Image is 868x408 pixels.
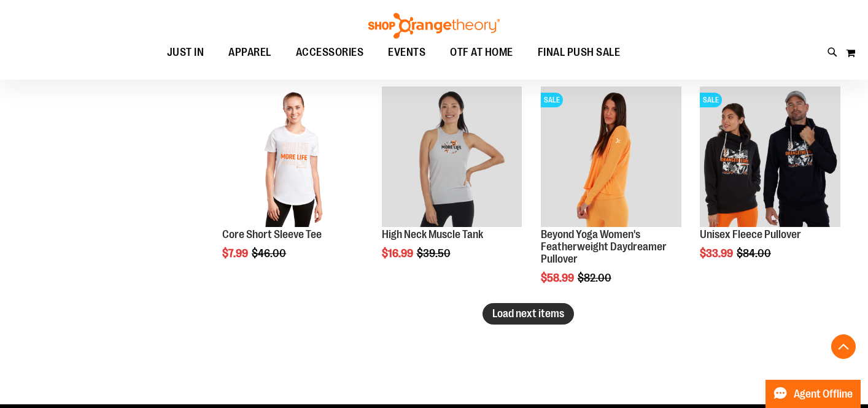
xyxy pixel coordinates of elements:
[538,39,621,66] span: FINAL PUSH SALE
[541,228,667,265] a: Beyond Yoga Women's Featherweight Daydreamer Pullover
[492,307,564,320] span: Load next items
[382,247,415,260] span: $16.99
[382,87,522,227] img: Product image for High Neck Muscle Tank
[700,228,801,241] a: Unisex Fleece Pullover
[450,39,513,66] span: OTF AT HOME
[388,39,425,66] span: EVENTS
[222,87,363,227] img: Product image for Core Short Sleeve Tee
[222,228,322,241] a: Core Short Sleeve Tee
[535,80,688,315] div: product
[700,87,840,229] a: Product image for Unisex Fleece PulloverSALE
[541,87,681,227] img: Product image for Beyond Yoga Womens Featherweight Daydreamer Pullover
[700,247,735,260] span: $33.99
[216,80,369,291] div: product
[694,80,847,291] div: product
[296,39,364,66] span: ACCESSORIES
[541,87,681,229] a: Product image for Beyond Yoga Womens Featherweight Daydreamer PulloverSALE
[794,388,853,400] span: Agent Offline
[222,247,250,260] span: $7.99
[765,380,861,408] button: Agent Offline
[541,272,576,284] span: $58.99
[831,334,856,359] button: Back To Top
[222,87,363,229] a: Product image for Core Short Sleeve Tee
[382,228,483,241] a: High Neck Muscle Tank
[541,93,563,107] span: SALE
[482,303,574,325] button: Load next items
[228,39,271,66] span: APPAREL
[700,87,840,227] img: Product image for Unisex Fleece Pullover
[382,87,522,229] a: Product image for High Neck Muscle Tank
[700,93,722,107] span: SALE
[167,39,204,66] span: JUST IN
[366,13,502,39] img: Shop Orangetheory
[252,247,288,260] span: $46.00
[737,247,773,260] span: $84.00
[578,272,613,284] span: $82.00
[376,80,529,291] div: product
[417,247,452,260] span: $39.50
